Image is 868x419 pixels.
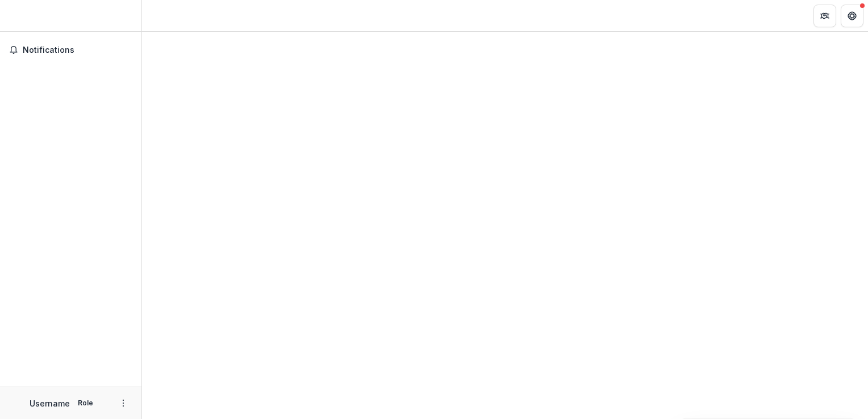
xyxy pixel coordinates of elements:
[116,396,130,410] button: More
[813,5,836,27] button: Partners
[74,398,97,408] p: Role
[30,397,70,409] p: Username
[23,45,132,55] span: Notifications
[5,41,137,59] button: Notifications
[841,5,863,27] button: Get Help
